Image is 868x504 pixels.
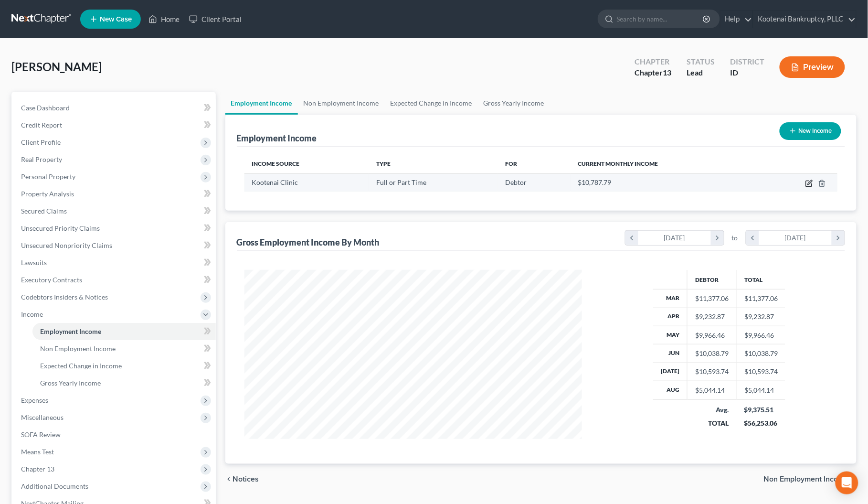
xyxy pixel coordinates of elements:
button: Non Employment Income chevron_right [764,475,857,483]
a: Employment Income [32,323,216,340]
a: Non Employment Income [32,340,216,357]
span: Notices [233,475,259,483]
div: ID [730,67,764,78]
div: Chapter [635,67,671,78]
span: Kootenai Clinic [252,178,298,186]
span: Current Monthly Income [578,160,658,167]
div: $56,253.06 [744,418,778,428]
span: Type [376,160,391,167]
a: Employment Income [225,92,298,115]
a: Executory Contracts [13,271,216,289]
td: $9,966.46 [737,326,786,344]
a: Property Analysis [13,185,216,203]
span: Income Source [252,160,300,167]
div: Gross Employment Income By Month [237,236,380,248]
span: Real Property [21,155,62,163]
span: Codebtors Insiders & Notices [21,293,108,301]
th: Apr [653,308,688,326]
span: Employment Income [40,327,101,335]
span: Expenses [21,396,48,404]
span: to [732,233,738,243]
span: $10,787.79 [578,178,612,186]
span: Non Employment Income [40,344,116,353]
div: Lead [687,67,715,78]
button: Preview [780,56,845,78]
span: Credit Report [21,121,62,129]
span: For [506,160,518,167]
td: $10,038.79 [737,344,786,363]
th: Total [737,270,786,289]
span: Unsecured Priority Claims [21,224,100,232]
button: New Income [780,122,841,140]
td: $11,377.06 [737,290,786,308]
a: Gross Yearly Income [32,375,216,392]
div: $11,377.06 [695,294,729,303]
div: $9,232.87 [695,312,729,322]
span: [PERSON_NAME] [11,60,102,74]
a: Help [720,11,752,28]
span: Expected Change in Income [40,362,122,370]
span: Additional Documents [21,482,88,490]
span: Client Profile [21,138,61,146]
div: Chapter [635,56,671,67]
button: chevron_left Notices [225,475,259,483]
a: Non Employment Income [298,92,385,115]
a: Credit Report [13,117,216,134]
td: $9,232.87 [737,308,786,326]
div: $9,966.46 [695,331,729,340]
span: Case Dashboard [21,104,70,112]
input: Search by name... [617,10,704,28]
i: chevron_left [625,231,638,245]
div: [DATE] [638,231,711,245]
a: Client Portal [184,11,246,28]
td: $10,593.74 [737,363,786,381]
span: Gross Yearly Income [40,379,101,387]
span: Unsecured Nonpriority Claims [21,241,112,249]
span: Secured Claims [21,207,67,215]
a: Secured Claims [13,203,216,220]
span: Means Test [21,448,54,456]
a: Kootenai Bankruptcy, PLLC [753,11,856,28]
i: chevron_right [711,231,724,245]
a: Gross Yearly Income [478,92,550,115]
div: $9,375.51 [744,405,778,415]
span: Income [21,310,43,318]
a: SOFA Review [13,426,216,443]
div: [DATE] [759,231,832,245]
span: Lawsuits [21,258,47,267]
a: Expected Change in Income [32,357,216,375]
th: Aug [653,381,688,399]
span: Executory Contracts [21,276,82,284]
div: Status [687,56,715,67]
span: Full or Part Time [376,178,426,186]
th: [DATE] [653,363,688,381]
div: $10,593.74 [695,367,729,376]
i: chevron_left [225,475,233,483]
div: Avg. [695,405,729,415]
a: Case Dashboard [13,99,216,117]
span: Property Analysis [21,190,74,198]
span: 13 [663,68,671,77]
div: District [730,56,764,67]
th: Jun [653,344,688,363]
i: chevron_right [832,231,845,245]
div: Employment Income [237,132,317,144]
td: $5,044.14 [737,381,786,399]
a: Unsecured Priority Claims [13,220,216,237]
span: Chapter 13 [21,465,54,473]
a: Home [144,11,184,28]
i: chevron_left [746,231,759,245]
span: Debtor [506,178,527,186]
th: Mar [653,290,688,308]
span: Miscellaneous [21,413,64,421]
span: Personal Property [21,172,75,181]
span: New Case [100,16,132,23]
a: Unsecured Nonpriority Claims [13,237,216,254]
a: Expected Change in Income [385,92,478,115]
span: Non Employment Income [764,475,849,483]
a: Lawsuits [13,254,216,271]
div: $5,044.14 [695,386,729,395]
div: $10,038.79 [695,349,729,358]
div: TOTAL [695,418,729,428]
th: Debtor [688,270,737,289]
